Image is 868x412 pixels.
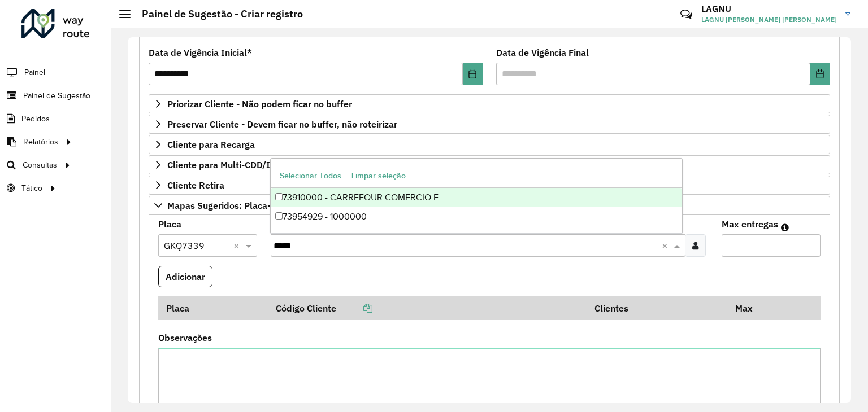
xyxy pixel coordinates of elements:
div: 73954929 - 1000000 [271,207,682,226]
span: Preservar Cliente - Devem ficar no buffer, não roteirizar [167,120,397,129]
span: Consultas [23,159,57,171]
span: Painel de Sugestão [23,90,90,102]
span: Painel [24,67,45,78]
span: Priorizar Cliente - Não podem ficar no buffer [167,99,352,108]
label: Placa [158,217,181,231]
ng-dropdown-panel: Options list [270,158,683,233]
button: Selecionar Todos [275,167,346,185]
th: Max [727,296,772,320]
span: Cliente Retira [167,181,224,190]
button: Choose Date [463,63,483,85]
button: Adicionar [158,266,212,287]
a: Cliente para Multi-CDD/Internalização [149,155,830,174]
span: Tático [21,182,42,194]
a: Cliente Retira [149,176,830,195]
a: Preservar Cliente - Devem ficar no buffer, não roteirizar [149,115,830,134]
a: Priorizar Cliente - Não podem ficar no buffer [149,94,830,113]
em: Máximo de clientes que serão colocados na mesma rota com os clientes informados [781,223,789,232]
span: Pedidos [21,113,50,125]
th: Código Cliente [268,296,587,320]
h3: LAGNU [701,3,837,14]
th: Placa [158,296,268,320]
h2: Painel de Sugestão - Criar registro [131,8,303,20]
span: Mapas Sugeridos: Placa-Cliente [167,201,300,210]
span: Clear all [662,239,671,252]
div: 73910000 - CARREFOUR COMERCIO E [271,188,682,207]
span: Cliente para Recarga [167,140,255,149]
a: Cliente para Recarga [149,135,830,154]
th: Clientes [587,296,728,320]
span: LAGNU [PERSON_NAME] [PERSON_NAME] [701,15,837,25]
label: Observações [158,331,212,344]
span: Relatórios [23,136,58,148]
label: Data de Vigência Inicial [149,46,252,59]
a: Copiar [336,303,372,314]
label: Max entregas [722,217,778,231]
button: Choose Date [810,63,830,85]
label: Data de Vigência Final [496,46,589,59]
span: Clear all [233,239,243,252]
button: Limpar seleção [346,167,411,185]
a: Mapas Sugeridos: Placa-Cliente [149,196,830,215]
span: Cliente para Multi-CDD/Internalização [167,160,327,169]
a: Contato Rápido [674,2,698,27]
